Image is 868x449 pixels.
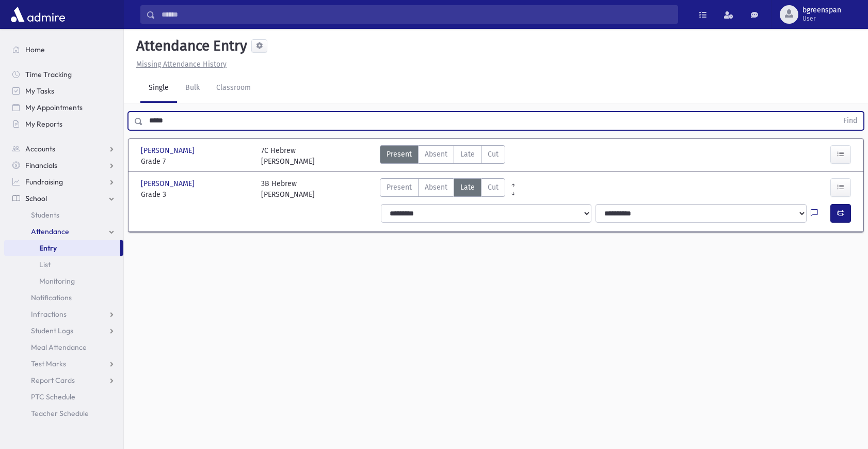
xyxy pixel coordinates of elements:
span: List [39,260,51,269]
span: Cut [488,149,499,160]
h5: Attendance Entry [132,37,247,55]
a: My Tasks [4,83,123,99]
span: Home [25,45,45,54]
a: School [4,190,123,207]
div: 3B Hebrew [PERSON_NAME] [261,178,315,200]
a: Meal Attendance [4,339,123,355]
a: Fundraising [4,174,123,190]
span: Student Logs [31,326,73,335]
a: PTC Schedule [4,389,123,405]
span: My Reports [25,119,62,129]
a: Home [4,41,123,58]
a: Time Tracking [4,66,123,83]
span: Attendance [31,227,69,236]
span: [PERSON_NAME] [141,145,197,156]
span: Present [387,149,412,160]
span: Late [460,149,475,160]
a: Teacher Schedule [4,405,123,422]
span: Infractions [31,309,67,319]
a: Infractions [4,306,123,322]
div: AttTypes [380,178,505,200]
button: Find [837,112,863,130]
a: My Appointments [4,99,123,116]
a: Classroom [208,74,259,103]
a: Entry [4,240,120,256]
a: List [4,256,123,273]
span: Test Marks [31,359,66,368]
a: Attendance [4,223,123,240]
a: Single [140,74,177,103]
span: Absent [425,149,447,160]
span: Present [387,182,412,193]
a: Notifications [4,289,123,306]
a: Accounts [4,141,123,157]
a: Students [4,207,123,223]
span: Financials [25,161,57,170]
span: Grade 7 [141,156,251,167]
div: AttTypes [380,145,505,167]
img: AdmirePro [8,4,68,25]
a: Bulk [177,74,208,103]
span: School [25,194,47,203]
div: 7C Hebrew [PERSON_NAME] [261,145,315,167]
a: Report Cards [4,372,123,389]
span: Students [31,210,59,220]
span: Meal Attendance [31,343,87,352]
span: Absent [425,182,447,193]
a: Student Logs [4,322,123,339]
span: Fundraising [25,177,63,187]
a: Missing Attendance History [132,60,227,69]
span: Monitoring [39,276,75,286]
a: Test Marks [4,355,123,372]
a: Financials [4,157,123,174]
span: [PERSON_NAME] [141,178,197,189]
span: Late [460,182,475,193]
span: Time Tracking [25,70,72,79]
span: Accounts [25,144,55,153]
span: Report Cards [31,376,75,385]
span: PTC Schedule [31,392,75,401]
a: Monitoring [4,273,123,289]
span: Cut [488,182,499,193]
span: Teacher Schedule [31,409,89,418]
span: My Tasks [25,86,54,96]
a: My Reports [4,116,123,132]
span: User [802,14,841,23]
span: Grade 3 [141,189,251,200]
span: bgreenspan [802,6,841,14]
span: Entry [39,243,57,253]
input: Search [155,5,678,24]
u: Missing Attendance History [136,60,227,69]
span: Notifications [31,293,72,302]
span: My Appointments [25,103,83,112]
